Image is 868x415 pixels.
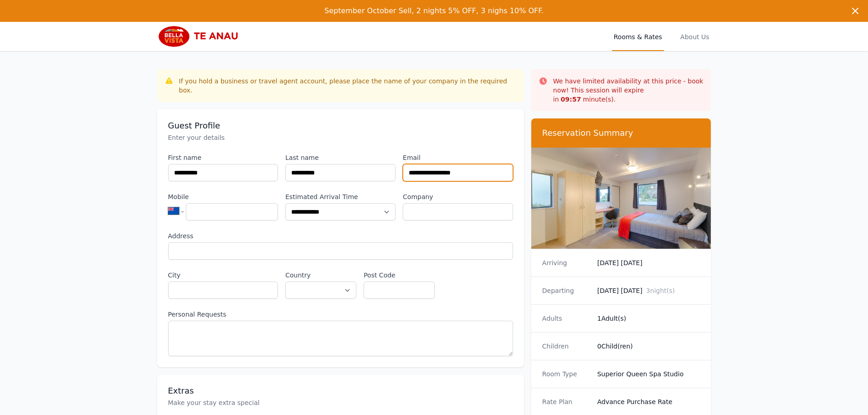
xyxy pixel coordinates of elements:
[646,287,675,294] span: 3 night(s)
[542,258,590,267] dt: Arriving
[561,96,581,103] strong: 09 : 57
[542,342,590,351] dt: Children
[168,231,513,241] label: Address
[597,286,700,295] dd: [DATE] [DATE]
[542,128,700,138] h3: Reservation Summary
[168,120,513,131] h3: Guest Profile
[285,271,356,280] label: Country
[531,148,711,249] img: Superior Queen Spa Studio
[403,192,513,201] label: Company
[542,397,590,406] dt: Rate Plan
[168,133,513,142] p: Enter your details
[157,26,245,47] img: Bella Vista Te Anau
[542,286,590,295] dt: Departing
[597,397,700,406] dd: Advance Purchase Rate
[285,153,395,162] label: Last name
[612,22,664,51] a: Rooms & Rates
[179,77,517,95] div: If you hold a business or travel agent account, please place the name of your company in the requ...
[597,258,700,267] dd: [DATE] [DATE]
[542,314,590,323] dt: Adults
[168,192,278,201] label: Mobile
[553,77,704,104] p: We have limited availability at this price - book now! This session will expire in minute(s).
[678,22,711,51] a: About Us
[168,153,278,162] label: First name
[597,369,700,379] dd: Superior Queen Spa Studio
[597,342,700,351] dd: 0 Child(ren)
[285,192,395,201] label: Estimated Arrival Time
[597,314,700,323] dd: 1 Adult(s)
[542,369,590,379] dt: Room Type
[168,398,513,407] p: Make your stay extra special
[168,271,278,280] label: City
[168,385,513,396] h3: Extras
[364,271,435,280] label: Post Code
[324,6,544,15] span: September October Sell, 2 nights 5% OFF, 3 nighs 10% OFF.
[403,153,513,162] label: Email
[168,310,513,319] label: Personal Requests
